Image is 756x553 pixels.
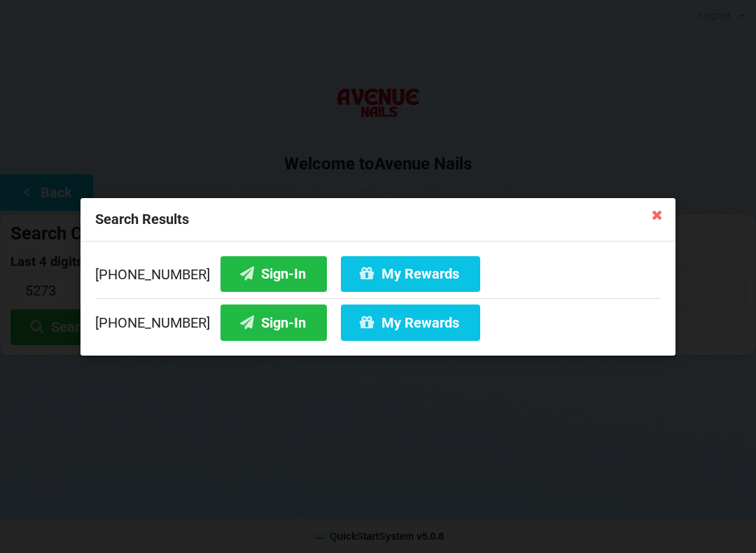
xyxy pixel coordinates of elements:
div: Search Results [80,198,675,241]
button: My Rewards [341,255,480,291]
div: [PHONE_NUMBER] [95,297,661,340]
button: My Rewards [341,304,480,340]
button: Sign-In [220,304,327,340]
div: [PHONE_NUMBER] [95,255,661,297]
button: Sign-In [220,255,327,291]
